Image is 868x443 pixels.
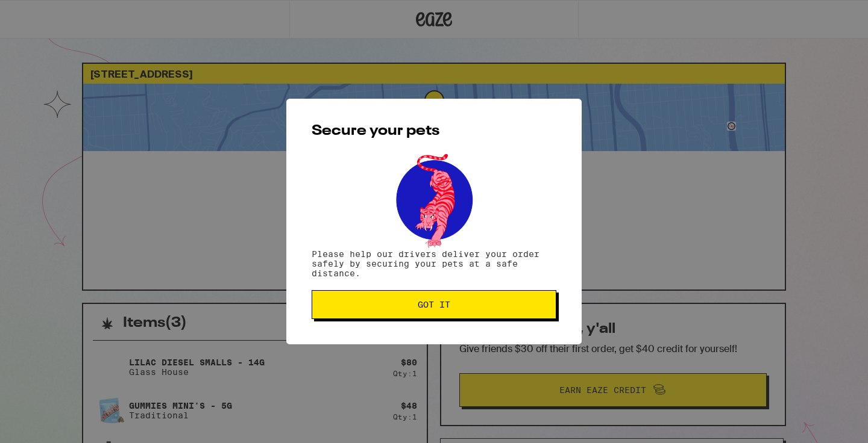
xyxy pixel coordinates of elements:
img: pets [385,150,483,249]
button: Got it [312,290,556,319]
span: Got it [418,300,450,309]
p: Please help our drivers deliver your order safely by securing your pets at a safe distance. [312,249,556,278]
span: Hi. Need any help? [7,8,87,18]
h2: Secure your pets [312,124,556,138]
